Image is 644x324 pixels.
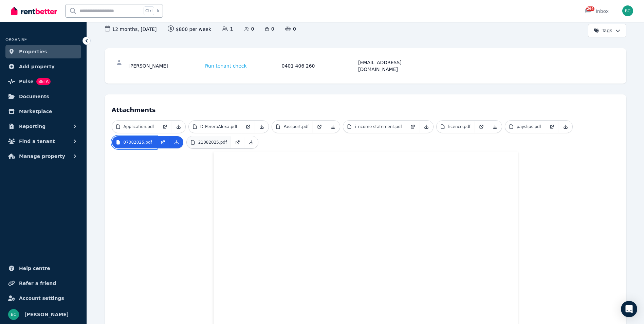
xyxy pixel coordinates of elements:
[5,90,81,103] a: Documents
[437,121,475,133] a: licence.pdf
[19,279,56,287] span: Refer a friend
[244,25,254,32] span: 0
[19,264,50,272] span: Help centre
[5,37,27,42] span: ORGANISE
[19,152,65,160] span: Manage property
[5,262,81,275] a: Help centre
[112,101,620,115] h4: Attachments
[5,149,81,163] button: Manage property
[157,8,159,14] span: k
[19,294,64,302] span: Account settings
[205,62,247,69] span: Run tenant check
[172,121,185,133] a: Download Attachment
[168,25,211,33] span: $800 per week
[19,92,49,101] span: Documents
[265,25,274,32] span: 0
[5,60,81,73] a: Add property
[129,59,203,73] div: [PERSON_NAME]
[488,121,502,133] a: Download Attachment
[622,5,633,16] img: Ben Cooke
[5,75,81,88] a: PulseBETA
[283,124,309,129] p: Passport.pdf
[158,121,172,133] a: Open in new Tab
[200,124,237,129] p: DrPereraAlexa.pdf
[11,6,57,16] img: RentBetter
[144,6,154,15] span: Ctrl
[187,136,231,148] a: 21082025.pdf
[282,59,356,73] div: 0401 406 260
[198,140,227,145] p: 21082025.pdf
[36,78,51,85] span: BETA
[272,121,313,133] a: Passport.pdf
[105,25,157,33] span: 12 months , [DATE]
[621,301,637,317] div: Open Intercom Messenger
[588,24,626,37] button: Tags
[170,136,183,148] a: Download Attachment
[112,136,156,148] a: 07082025.pdf
[5,45,81,58] a: Properties
[475,121,488,133] a: Open in new Tab
[594,27,612,34] span: Tags
[358,59,433,73] div: [EMAIL_ADDRESS][DOMAIN_NAME]
[244,136,258,148] a: Download Attachment
[19,48,47,56] span: Properties
[231,136,244,148] a: Open in new Tab
[19,107,52,115] span: Marketplace
[545,121,559,133] a: Open in new Tab
[241,121,255,133] a: Open in new Tab
[406,121,420,133] a: Open in new Tab
[517,124,541,129] p: payslips.pdf
[448,124,471,129] p: licence.pdf
[420,121,433,133] a: Download Attachment
[19,77,34,86] span: Pulse
[326,121,340,133] a: Download Attachment
[5,291,81,305] a: Account settings
[124,124,154,129] p: Application.pdf
[313,121,326,133] a: Open in new Tab
[156,136,170,148] a: Open in new Tab
[19,62,55,71] span: Add property
[255,121,269,133] a: Download Attachment
[355,124,402,129] p: i_ncome statement.pdf
[585,8,609,15] div: Inbox
[559,121,572,133] a: Download Attachment
[5,134,81,148] button: Find a tenant
[505,121,545,133] a: payslips.pdf
[5,276,81,290] a: Refer a friend
[19,122,45,130] span: Reporting
[5,105,81,118] a: Marketplace
[8,309,19,320] img: Ben Cooke
[586,6,594,11] span: 264
[189,121,241,133] a: DrPereraAlexa.pdf
[5,120,81,133] button: Reporting
[285,25,296,32] span: 0
[124,140,152,145] p: 07082025.pdf
[19,137,55,145] span: Find a tenant
[343,121,406,133] a: i_ncome statement.pdf
[24,310,69,319] span: [PERSON_NAME]
[112,121,158,133] a: Application.pdf
[222,25,233,32] span: 1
